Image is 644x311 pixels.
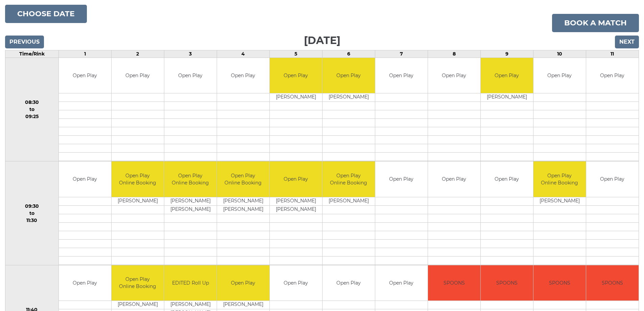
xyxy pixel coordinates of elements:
td: Open Play Online Booking [164,161,217,197]
td: Open Play [217,265,269,301]
td: 8 [428,50,480,58]
td: [PERSON_NAME] [217,205,269,214]
td: Open Play [323,265,375,301]
td: [PERSON_NAME] [112,197,164,205]
a: Book a match [552,14,639,32]
td: 1 [58,50,111,58]
td: [PERSON_NAME] [481,93,533,102]
td: 2 [111,50,164,58]
td: [PERSON_NAME] [164,205,217,214]
td: Open Play [59,265,111,301]
td: SPOONS [586,265,639,301]
td: Open Play [270,265,322,301]
td: 10 [533,50,586,58]
td: 9 [480,50,533,58]
td: Open Play [323,58,375,93]
td: [PERSON_NAME] [533,197,586,205]
td: Open Play [375,58,428,93]
td: 5 [269,50,322,58]
td: Open Play Online Booking [112,265,164,301]
td: Open Play [217,58,269,93]
td: 11 [586,50,639,58]
td: EDITED Roll Up [164,265,217,301]
td: Open Play [59,58,111,93]
td: [PERSON_NAME] [164,301,217,309]
td: Open Play [270,58,322,93]
td: Open Play [586,58,639,93]
td: Open Play Online Booking [533,161,586,197]
td: Open Play [375,161,428,197]
td: Open Play [164,58,217,93]
td: Open Play [270,161,322,197]
td: Open Play Online Booking [112,161,164,197]
input: Previous [5,36,44,48]
td: [PERSON_NAME] [217,301,269,309]
input: Next [615,36,639,48]
td: Time/Rink [5,50,59,58]
td: 6 [322,50,375,58]
td: 08:30 to 09:25 [5,58,59,161]
td: [PERSON_NAME] [217,197,269,205]
td: Open Play [428,161,480,197]
td: Open Play [428,58,480,93]
td: Open Play [481,161,533,197]
td: Open Play [375,265,428,301]
td: Open Play [59,161,111,197]
td: 4 [217,50,269,58]
td: SPOONS [428,265,480,301]
td: SPOONS [481,265,533,301]
td: [PERSON_NAME] [270,205,322,214]
td: SPOONS [533,265,586,301]
td: Open Play [481,58,533,93]
td: 3 [164,50,217,58]
button: Choose date [5,5,87,23]
td: 7 [375,50,428,58]
td: [PERSON_NAME] [112,301,164,309]
td: Open Play [586,161,639,197]
td: [PERSON_NAME] [270,197,322,205]
td: [PERSON_NAME] [270,93,322,102]
td: Open Play Online Booking [217,161,269,197]
td: [PERSON_NAME] [323,93,375,102]
td: Open Play Online Booking [323,161,375,197]
td: Open Play [533,58,586,93]
td: 09:30 to 11:30 [5,161,59,265]
td: [PERSON_NAME] [323,197,375,205]
td: Open Play [112,58,164,93]
td: [PERSON_NAME] [164,197,217,205]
